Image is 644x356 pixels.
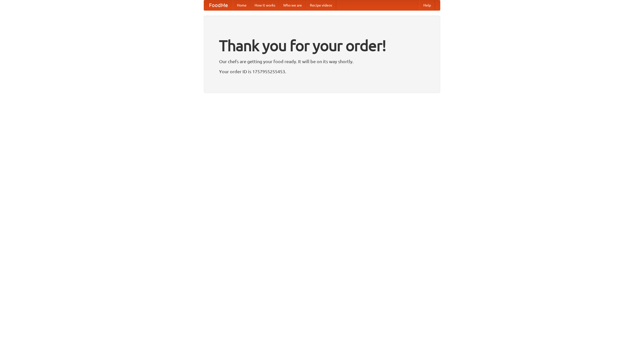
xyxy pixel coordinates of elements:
a: How it works [251,0,279,10]
p: Your order ID is 1757955255453. [219,68,425,75]
p: Our chefs are getting your food ready. It will be on its way shortly. [219,58,425,65]
a: Who we are [279,0,306,10]
a: FoodMe [204,0,233,10]
a: Help [419,0,435,10]
a: Home [233,0,251,10]
a: Recipe videos [306,0,336,10]
h1: Thank you for your order! [219,33,425,58]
